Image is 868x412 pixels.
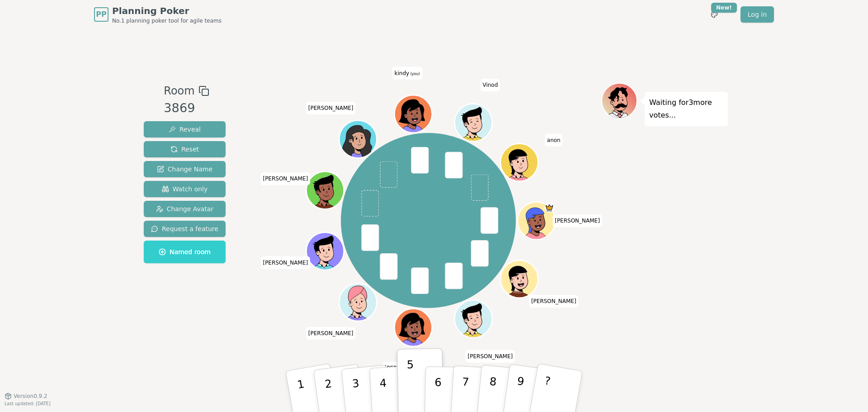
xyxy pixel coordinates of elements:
span: Click to change your name [466,350,515,362]
p: Waiting for 3 more votes... [649,96,723,122]
button: Reveal [144,121,226,137]
span: Natasha is the host [544,203,554,213]
span: Change Avatar [156,204,214,213]
span: Planning Poker [112,5,222,17]
span: Click to change your name [529,295,579,308]
button: Watch only [144,181,226,197]
span: Room [164,83,194,99]
button: Change Name [144,161,226,177]
a: PPPlanning PokerNo.1 planning poker tool for agile teams [94,5,222,24]
span: No.1 planning poker tool for agile teams [112,17,222,24]
span: Click to change your name [260,172,310,185]
span: Change Name [157,165,212,174]
span: Click to change your name [392,66,422,79]
button: New! [706,6,722,23]
span: Watch only [162,185,208,194]
span: Request a feature [151,224,218,233]
button: Click to change your avatar [396,96,431,131]
span: Version 0.9.2 [14,393,47,400]
button: Named room [144,241,226,263]
button: Version0.9.2 [5,393,47,400]
button: Change Avatar [144,201,226,217]
span: PP [96,9,106,20]
button: Request a feature [144,221,226,237]
span: Click to change your name [306,327,356,340]
span: Last updated: [DATE] [5,401,51,406]
span: Reveal [169,125,201,134]
span: Named room [159,247,211,256]
button: Reset [144,141,226,157]
span: Click to change your name [306,101,356,114]
span: Click to change your name [545,133,563,146]
span: Reset [170,145,199,154]
div: New! [711,3,737,13]
div: 3869 [164,99,209,118]
a: Log in [741,6,774,23]
span: (you) [409,71,420,76]
span: Click to change your name [260,256,310,269]
span: Click to change your name [552,214,602,227]
span: Click to change your name [480,79,500,91]
p: 5 [407,358,415,407]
